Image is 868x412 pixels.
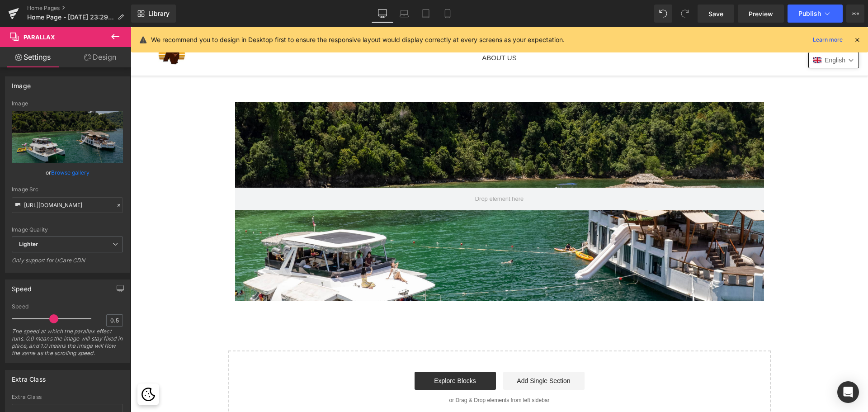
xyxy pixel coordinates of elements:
[12,168,123,177] div: or
[11,360,24,374] img: Cookie policy
[467,14,531,22] span: SEMPORNA TOURS
[788,5,843,23] button: Publish
[148,9,170,18] span: Library
[19,241,38,247] b: Lighter
[378,14,456,22] span: KOTA KINABALU TOURS
[25,9,59,40] img: sunbeartt logo
[415,5,437,23] a: Tablet
[12,257,123,270] div: Only support for UCare CDN
[393,5,415,23] a: Laptop
[284,345,365,363] a: Explore Blocks
[233,11,372,24] a: YACHT CHARTER [GEOGRAPHIC_DATA]
[131,5,176,23] a: New Library
[437,5,458,23] a: Mobile
[51,165,90,180] a: Browse gallery
[12,77,31,90] div: Image
[12,227,123,233] div: Image Quality
[462,11,535,24] a: SEMPORNA TOURS
[12,197,123,213] input: Link
[67,47,133,67] a: Design
[27,5,131,12] a: Home Pages
[683,29,691,37] img: Language switcher country flag for English
[738,5,784,23] a: Preview
[12,186,123,193] div: Image Src
[12,100,123,107] div: Image
[809,34,846,45] a: Learn more
[12,394,123,400] div: Extra Class
[676,5,694,23] button: Redo
[351,27,386,35] span: ABOUT US
[373,345,454,363] a: Add Single Section
[12,280,32,293] div: Speed
[12,328,123,363] div: The speed at which the parallax effect runs. 0.0 means the image will stay fixed in place, and 1....
[372,5,393,23] a: Desktop
[654,5,672,23] button: Undo
[347,24,390,38] a: ABOUT US
[7,356,28,378] div: Cookie policy
[24,33,55,41] span: Parallax
[694,29,715,37] span: English
[749,9,773,19] span: Preview
[798,10,821,17] span: Publish
[12,303,123,310] div: Speed
[151,35,565,45] p: We recommend you to design in Desktop first to ensure the responsive layout would display correct...
[206,14,226,22] span: HOME
[202,11,231,24] a: HOME
[27,14,114,21] span: Home Page - [DATE] 23:29:49
[12,370,46,383] div: Extra Class
[112,370,626,376] p: or Drag & Drop elements from left sidebar
[708,9,723,19] span: Save
[846,5,864,23] button: More
[9,360,25,375] button: Cookie policy
[837,381,859,403] div: Open Intercom Messenger
[238,14,367,22] span: YACHT CHARTER [GEOGRAPHIC_DATA]
[373,11,461,24] a: KOTA KINABALU TOURS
